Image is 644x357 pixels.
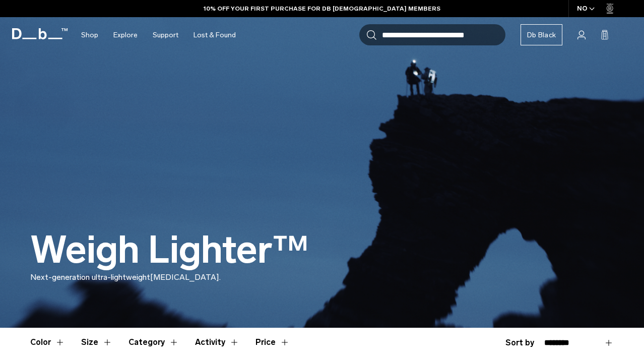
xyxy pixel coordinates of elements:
button: Toggle Filter [128,328,179,357]
a: Db Black [521,24,562,45]
a: Shop [81,17,98,53]
a: Explore [113,17,138,53]
button: Toggle Filter [81,328,112,357]
button: Toggle Filter [195,328,239,357]
span: Next-generation ultra-lightweight [30,272,150,282]
a: 10% OFF YOUR FIRST PURCHASE FOR DB [DEMOGRAPHIC_DATA] MEMBERS [204,4,440,13]
a: Lost & Found [194,17,236,53]
button: Toggle Filter [30,328,65,357]
nav: Main Navigation [74,17,243,53]
h1: Weigh Lighter™ [30,229,309,271]
span: [MEDICAL_DATA]. [150,272,221,282]
a: Support [153,17,178,53]
button: Toggle Price [255,328,290,357]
